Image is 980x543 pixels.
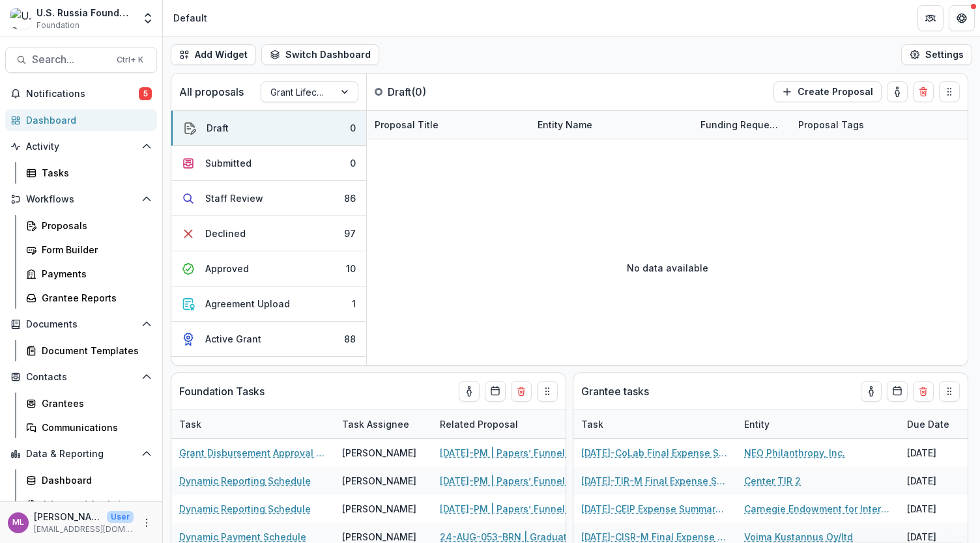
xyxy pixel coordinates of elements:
span: Workflows [26,194,136,205]
div: Entity [736,417,777,431]
button: toggle-assigned-to-me [459,381,480,402]
div: Proposal Title [367,111,530,139]
button: Partners [917,5,944,31]
div: Proposal Tags [790,111,953,139]
button: Settings [901,44,972,65]
nav: breadcrumb [168,8,212,27]
div: Funding Requested [693,111,790,139]
a: Grantees [21,393,157,414]
a: Carnegie Endowment for International Peace [744,502,891,516]
button: Staff Review86 [171,181,366,216]
a: [DATE]-TIR-M Final Expense Summary [581,474,728,488]
div: Entity Name [530,118,600,132]
div: Document Templates [42,344,147,357]
div: 0 [350,121,356,135]
span: Documents [26,319,136,330]
p: Grantee tasks [581,383,649,399]
div: Proposal Tags [790,118,872,132]
a: Grant Disbursement Approval Form [179,446,326,460]
div: Related Proposal [432,410,595,438]
div: Task [573,410,736,438]
button: Calendar [485,381,506,402]
p: All proposals [179,84,244,100]
div: Ctrl + K [114,53,146,67]
button: Switch Dashboard [261,44,379,65]
div: 97 [344,227,356,240]
div: 1 [352,297,356,311]
div: Dashboard [26,113,147,127]
button: toggle-assigned-to-me [887,81,908,102]
div: Payments [42,267,147,281]
div: Maria Lvova [12,518,24,527]
a: Communications [21,417,157,438]
button: Delete card [913,81,934,102]
div: Form Builder [42,243,147,257]
div: U.S. Russia Foundation [36,6,134,20]
div: [PERSON_NAME] [342,502,416,516]
button: Delete card [511,381,532,402]
span: Notifications [26,89,139,100]
button: Draft0 [171,111,366,146]
button: More [139,515,154,531]
button: Get Help [949,5,975,31]
button: Search... [5,47,157,73]
span: Data & Reporting [26,449,136,460]
a: Dashboard [5,109,157,131]
a: Tasks [21,162,157,184]
div: Related Proposal [432,417,526,431]
div: Task Assignee [334,410,432,438]
div: 0 [350,156,356,170]
a: [DATE]-PM | Papers’ Funnel: From the Emigrant Community Media to the Commercial Client Stream [440,446,587,460]
a: Advanced Analytics [21,494,157,515]
p: [EMAIL_ADDRESS][DOMAIN_NAME] [34,523,134,535]
div: Grantee Reports [42,291,147,305]
div: Entity [736,410,899,438]
div: Funding Requested [693,118,790,132]
button: Drag [939,81,960,102]
div: Entity Name [530,111,693,139]
a: [DATE]-CEIP Expense Summary #1 [581,502,728,516]
span: Activity [26,141,136,152]
a: [DATE]-CoLab Final Expense Summary [581,446,728,460]
span: 5 [139,87,152,100]
div: Submitted [205,156,252,170]
div: [PERSON_NAME] [342,446,416,460]
button: Calendar [887,381,908,402]
button: Submitted0 [171,146,366,181]
div: Proposal Title [367,118,446,132]
a: Payments [21,263,157,285]
div: Communications [42,421,147,434]
div: Task [171,417,209,431]
div: Active Grant [205,332,261,346]
div: 10 [346,262,356,275]
div: [PERSON_NAME] [342,474,416,488]
span: Foundation [36,20,79,31]
div: Proposals [42,219,147,232]
div: 86 [344,191,356,205]
button: Agreement Upload1 [171,286,366,322]
div: Agreement Upload [205,297,290,311]
div: Task [171,410,334,438]
button: Add Widget [171,44,256,65]
div: Approved [205,262,249,275]
a: Center TIR 2 [744,474,801,488]
p: [PERSON_NAME] [34,510,102,523]
div: Advanced Analytics [42,497,147,511]
p: User [107,511,134,523]
div: Tasks [42,166,147,180]
button: Active Grant88 [171,322,366,357]
a: Grantee Reports [21,287,157,309]
div: Task Assignee [334,417,417,431]
button: Open Activity [5,136,157,157]
a: Dynamic Reporting Schedule [179,474,311,488]
button: Notifications5 [5,83,157,104]
a: [DATE]-PM | Papers’ Funnel: From the Emigrant Community Media to the Commercial Client Stream [440,502,587,516]
button: Delete card [913,381,934,402]
a: Document Templates [21,340,157,361]
span: Contacts [26,372,136,383]
button: Open Data & Reporting [5,443,157,464]
p: No data available [627,261,708,275]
